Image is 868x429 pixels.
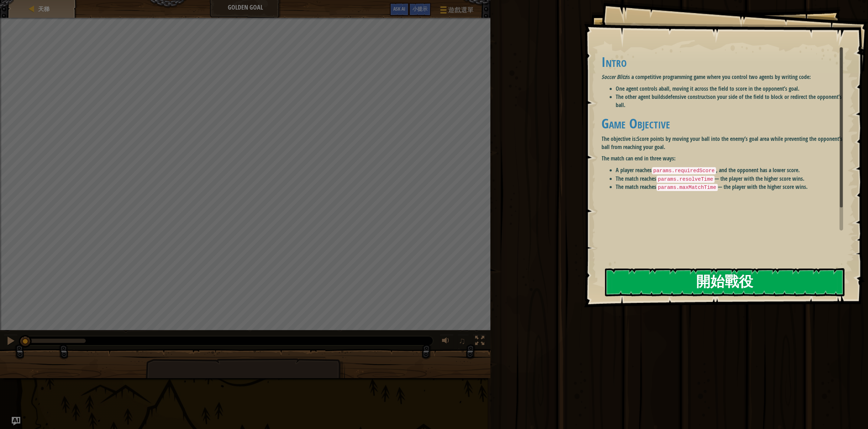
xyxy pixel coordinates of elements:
button: 開始戰役 [605,268,845,296]
button: 遊戲選單 [435,3,478,20]
code: params.maxMatchTime [657,184,718,191]
li: The match reaches — the player with the higher score wins. [616,175,848,183]
li: A player reaches , and the opponent has a lower score. [616,166,848,175]
p: is a competitive programming game where you control two agents by writing code: [602,73,848,81]
li: The match reaches — the player with the higher score wins. [616,183,848,191]
button: Ctrl + P: Pause [4,334,18,349]
p: The objective is: [602,135,848,151]
p: The match can end in three ways: [602,154,848,163]
em: Soccer Blitz [602,73,627,81]
code: params.requiredScore [652,167,716,174]
span: 遊戲選單 [448,5,474,15]
strong: ball [662,85,670,92]
h1: Intro [602,54,848,69]
h1: Game Objective [602,116,848,131]
button: Ask AI [12,417,20,425]
span: 天梯 [38,5,49,13]
span: ♫ [459,335,466,346]
li: The other agent builds on your side of the field to block or redirect the opponent’s ball. [616,93,848,109]
button: Ask AI [390,3,409,16]
strong: Score points by moving your ball into the enemy’s goal area while preventing the opponent’s ball ... [602,135,843,151]
button: ♫ [457,334,469,349]
button: 調整音量 [440,334,454,349]
span: Ask AI [393,5,405,12]
li: One agent controls a , moving it across the field to score in the opponent’s goal. [616,85,848,93]
strong: defensive constructs [666,93,710,101]
button: 切換全螢幕 [473,334,487,349]
a: 天梯 [36,5,49,13]
span: 小提示 [412,5,427,12]
code: params.resolveTime [657,176,715,183]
